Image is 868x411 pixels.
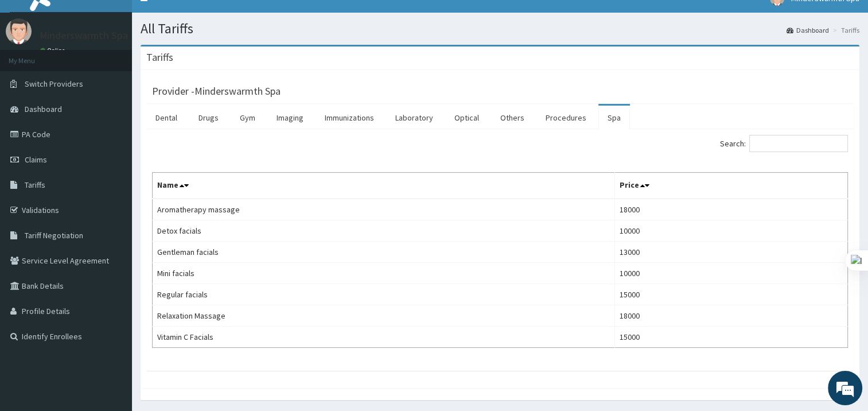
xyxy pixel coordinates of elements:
td: Vitamin C Facials [153,327,615,348]
span: Claims [25,154,47,165]
td: 15000 [615,327,848,348]
a: Optical [445,106,488,130]
td: Aromatherapy massage [153,199,615,220]
div: Conversation(s) [60,64,193,80]
li: Tariffs [830,25,859,35]
td: Mini facials [153,263,615,284]
a: Drugs [189,106,228,130]
a: Immunizations [316,106,383,130]
a: Dental [146,106,186,130]
span: Tariffs [25,180,45,190]
h1: All Tariffs [141,21,859,36]
a: Procedures [536,106,595,130]
h3: Provider - Minderswarmth Spa [152,86,281,96]
td: Relaxation Massage [153,305,615,327]
td: Gentleman facials [153,242,615,263]
a: Laboratory [386,106,442,130]
td: 10000 [615,220,848,242]
th: Name [153,173,615,199]
a: Gym [231,106,264,130]
h3: Tariffs [146,52,173,63]
a: Dashboard [787,25,829,35]
td: Regular facials [153,284,615,305]
div: Minimize live chat window [188,6,216,33]
span: Dashboard [25,104,62,114]
span: No previous conversation [61,146,163,262]
th: Price [615,173,848,199]
td: 10000 [615,263,848,284]
input: Search: [749,135,848,152]
td: 13000 [615,242,848,263]
td: 18000 [615,199,848,220]
a: Online [40,46,68,55]
a: Imaging [267,106,313,130]
div: Chat Now [71,280,153,301]
a: Spa [598,106,630,130]
span: Switch Providers [25,79,83,89]
p: Minderswarmth Spa [40,30,128,41]
td: Detox facials [153,220,615,242]
span: Tariff Negotiation [25,230,83,241]
img: User Image [6,18,32,44]
td: 18000 [615,305,848,327]
td: 15000 [615,284,848,305]
a: Others [491,106,534,130]
label: Search: [720,135,848,152]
